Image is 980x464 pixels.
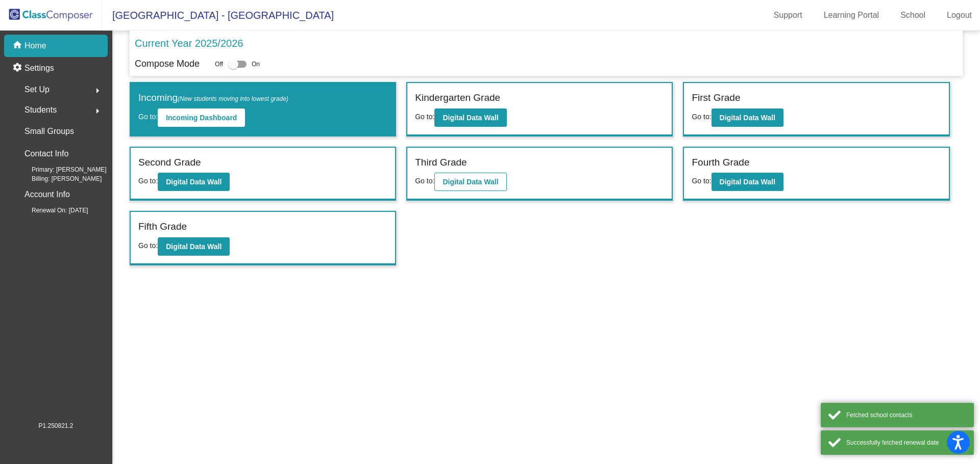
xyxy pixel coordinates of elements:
[138,241,158,250] span: Go to:
[91,85,104,97] mat-icon: arrow_right
[892,7,934,23] a: School
[24,187,70,202] p: Account Info
[24,103,57,117] span: Students
[158,108,245,127] button: Incoming Dashboard
[15,165,107,174] span: Primary: [PERSON_NAME]
[415,113,434,121] span: Go to:
[215,60,223,69] span: Off
[12,62,24,74] mat-icon: settings
[166,242,222,251] b: Digital Data Wall
[939,7,980,23] a: Logout
[415,91,500,105] label: Kindergarten Grade
[24,124,74,139] p: Small Groups
[252,60,260,69] span: On
[816,7,888,23] a: Learning Portal
[15,206,88,215] span: Renewal On: [DATE]
[24,147,68,161] p: Contact Info
[24,62,54,74] p: Settings
[102,7,334,23] span: [GEOGRAPHIC_DATA] - [GEOGRAPHIC_DATA]
[692,91,740,105] label: First Grade
[720,178,775,186] b: Digital Data Wall
[158,237,230,256] button: Digital Data Wall
[692,177,711,185] span: Go to:
[720,114,775,122] b: Digital Data Wall
[415,155,467,170] label: Third Grade
[91,105,104,117] mat-icon: arrow_right
[135,57,200,71] p: Compose Mode
[178,95,288,102] span: (New students moving into lowest grade)
[766,7,811,23] a: Support
[138,220,187,234] label: Fifth Grade
[15,174,102,183] span: Billing: [PERSON_NAME]
[166,114,237,122] b: Incoming Dashboard
[24,83,50,97] span: Set Up
[415,177,434,185] span: Go to:
[846,411,966,420] div: Fetched school contacts
[846,438,966,447] div: Successfully fetched renewal date
[138,91,288,105] label: Incoming
[434,108,506,127] button: Digital Data Wall
[712,173,783,191] button: Digital Data Wall
[166,178,222,186] b: Digital Data Wall
[434,173,506,191] button: Digital Data Wall
[12,40,24,52] mat-icon: home
[158,173,230,191] button: Digital Data Wall
[135,36,243,51] p: Current Year 2025/2026
[24,40,46,52] p: Home
[138,155,201,170] label: Second Grade
[692,113,711,121] span: Go to:
[443,178,498,186] b: Digital Data Wall
[138,177,158,185] span: Go to:
[692,155,749,170] label: Fourth Grade
[443,114,498,122] b: Digital Data Wall
[712,108,783,127] button: Digital Data Wall
[138,113,158,121] span: Go to:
